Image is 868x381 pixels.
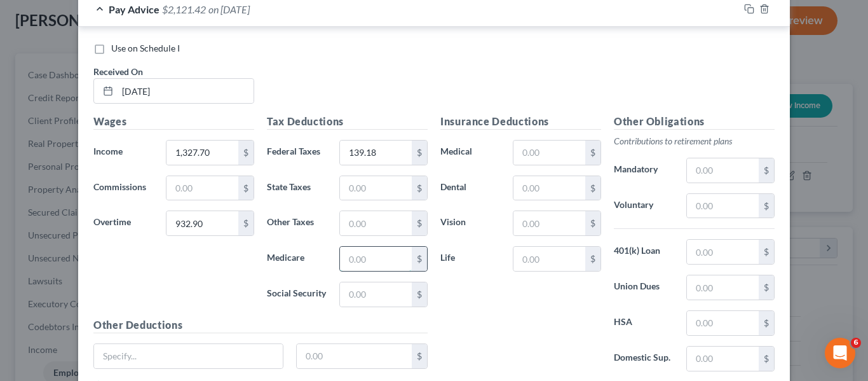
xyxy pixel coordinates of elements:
[93,317,428,333] h5: Other Deductions
[87,176,159,201] label: Commissions
[118,79,254,103] input: MM/DD/YYYY
[261,176,333,201] label: State Taxes
[434,211,506,236] label: Vision
[238,141,254,165] div: $
[238,211,254,235] div: $
[412,141,427,165] div: $
[412,247,427,271] div: $
[759,158,774,183] div: $
[687,240,759,264] input: 0.00
[93,146,123,156] span: Income
[759,240,774,264] div: $
[434,246,506,272] label: Life
[759,311,774,335] div: $
[297,344,412,368] input: 0.00
[513,141,585,165] input: 0.00
[585,247,600,271] div: $
[585,211,600,235] div: $
[111,43,180,53] span: Use on Schedule I
[166,211,238,235] input: 0.00
[434,176,506,201] label: Dental
[261,246,333,272] label: Medicare
[687,158,759,183] input: 0.00
[687,311,759,335] input: 0.00
[759,194,774,218] div: $
[261,211,333,236] label: Other Taxes
[614,135,775,148] p: Contributions to retirement plans
[166,176,238,200] input: 0.00
[94,344,283,368] input: Specify...
[267,114,428,130] h5: Tax Deductions
[614,114,775,130] h5: Other Obligations
[759,275,774,300] div: $
[687,194,759,218] input: 0.00
[687,275,759,300] input: 0.00
[607,310,680,336] label: HSA
[340,211,412,235] input: 0.00
[208,3,250,15] span: on [DATE]
[109,3,159,15] span: Pay Advice
[340,247,412,271] input: 0.00
[87,211,159,236] label: Overtime
[261,140,333,165] label: Federal Taxes
[759,347,774,371] div: $
[825,338,855,368] iframe: Intercom live chat
[162,3,206,15] span: $2,121.42
[585,176,600,200] div: $
[513,211,585,235] input: 0.00
[340,176,412,200] input: 0.00
[513,247,585,271] input: 0.00
[412,344,427,368] div: $
[607,275,680,300] label: Union Dues
[261,282,333,307] label: Social Security
[607,346,680,371] label: Domestic Sup.
[607,193,680,219] label: Voluntary
[166,141,238,165] input: 0.00
[513,176,585,200] input: 0.00
[238,176,254,200] div: $
[412,282,427,307] div: $
[340,282,412,307] input: 0.00
[93,114,254,130] h5: Wages
[851,338,861,348] span: 6
[687,347,759,371] input: 0.00
[607,239,680,265] label: 401(k) Loan
[607,158,680,183] label: Mandatory
[340,141,412,165] input: 0.00
[412,176,427,200] div: $
[93,66,143,77] span: Received On
[412,211,427,235] div: $
[585,141,600,165] div: $
[434,140,506,165] label: Medical
[440,114,601,130] h5: Insurance Deductions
